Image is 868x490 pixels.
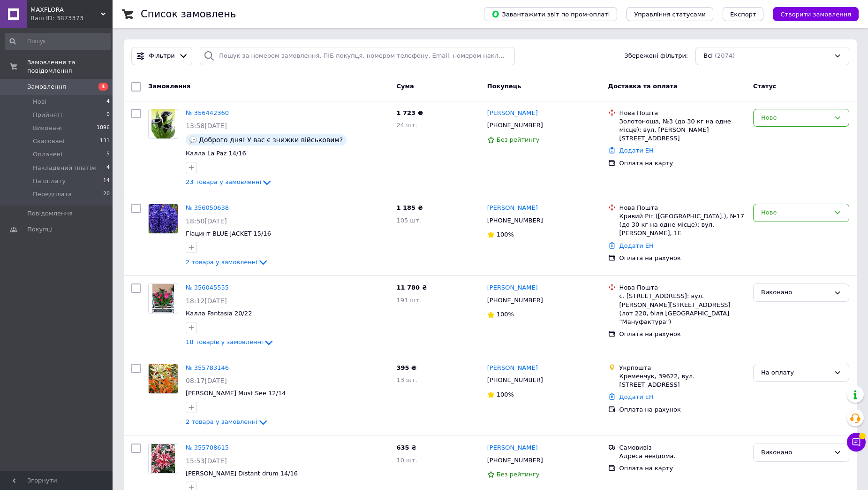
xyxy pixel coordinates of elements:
[619,364,746,372] div: Укрпошта
[619,159,746,168] div: Оплата на карту
[497,471,540,478] span: Без рейтингу
[148,83,190,90] span: Замовлення
[624,52,688,61] span: Збережені фільтри:
[33,190,72,199] span: Передплата
[753,83,777,90] span: Статус
[485,374,545,386] div: [PHONE_NUMBER]
[186,259,257,266] span: 2 товара у замовленні
[98,83,108,91] span: 4
[148,364,178,394] a: Фото товару
[396,444,416,451] span: 635 ₴
[186,310,252,317] a: Калла Fantasia 20/22
[619,242,654,249] a: Додати ЕН
[497,391,514,398] span: 100%
[619,292,746,326] div: с. [STREET_ADDRESS]: вул. [PERSON_NAME][STREET_ADDRESS] (лот 220, біля [GEOGRAPHIC_DATA] "Мануфак...
[33,124,62,132] span: Виконані
[186,150,246,157] a: Калла La Paz 14/16
[186,204,229,211] a: № 356050638
[152,284,174,313] img: Фото товару
[33,111,62,119] span: Прийняті
[396,457,417,464] span: 10 шт.
[396,376,417,383] span: 13 шт.
[100,137,110,145] span: 131
[619,452,746,460] div: Адреса невідома.
[33,150,62,159] span: Оплачені
[186,259,269,266] a: 2 товара у замовленні
[619,204,746,212] div: Нова Пошта
[148,283,178,314] a: Фото товару
[619,254,746,262] div: Оплата на рахунок
[761,208,830,218] div: Нове
[186,230,271,237] span: Гіацинт BLUE JACKET 15/16
[186,390,286,397] a: [PERSON_NAME] Must See 12/14
[761,368,830,378] div: На оплату
[485,454,545,467] div: [PHONE_NUMBER]
[149,364,178,393] img: Фото товару
[396,83,414,90] span: Cума
[186,217,227,225] span: 18:50[DATE]
[5,33,111,50] input: Пошук
[619,464,746,473] div: Оплата на карту
[491,10,610,18] span: Завантажити звіт по пром-оплаті
[619,393,654,400] a: Додати ЕН
[608,83,678,90] span: Доставка та оплата
[186,418,269,425] a: 2 товара у замовленні
[33,177,66,185] span: На оплату
[186,338,263,345] span: 18 товарів у замовленні
[780,11,851,18] span: Створити замовлення
[151,444,175,473] img: Фото товару
[484,7,617,21] button: Завантажити звіт по пром-оплаті
[186,457,227,465] span: 15:53[DATE]
[141,8,236,20] h1: Список замовлень
[186,419,257,426] span: 2 товара у замовленні
[103,190,110,199] span: 20
[148,204,178,234] a: Фото товару
[619,330,746,338] div: Оплата на рахунок
[30,14,113,23] div: Ваш ID: 3873373
[634,11,706,18] span: Управління статусами
[106,150,110,159] span: 5
[27,83,66,91] span: Замовлення
[619,283,746,292] div: Нова Пошта
[619,406,746,414] div: Оплата на рахунок
[200,47,515,65] input: Пошук за номером замовлення, ПІБ покупця, номером телефону, Email, номером накладної
[487,364,538,373] a: [PERSON_NAME]
[186,179,261,186] span: 23 товара у замовленні
[497,136,540,143] span: Без рейтингу
[27,209,73,218] span: Повідомлення
[485,119,545,131] div: [PHONE_NUMBER]
[396,122,417,129] span: 24 шт.
[396,364,416,371] span: 395 ₴
[186,178,272,185] a: 23 товара у замовленні
[149,204,178,233] img: Фото товару
[186,297,227,305] span: 18:12[DATE]
[396,217,421,224] span: 105 шт.
[30,6,101,14] span: MAXFLORA
[106,164,110,172] span: 4
[27,225,53,234] span: Покупці
[487,204,538,213] a: [PERSON_NAME]
[487,444,538,452] a: [PERSON_NAME]
[148,444,178,474] a: Фото товару
[27,58,113,75] span: Замовлення та повідомлення
[619,109,746,117] div: Нова Пошта
[497,311,514,318] span: 100%
[847,433,866,452] button: Чат з покупцем
[189,136,197,144] img: :speech_balloon:
[487,283,538,292] a: [PERSON_NAME]
[761,113,830,123] div: Нове
[761,288,830,298] div: Виконано
[106,111,110,119] span: 0
[487,109,538,118] a: [PERSON_NAME]
[186,122,227,130] span: 13:58[DATE]
[626,7,713,21] button: Управління статусами
[396,284,427,291] span: 11 780 ₴
[33,98,46,106] span: Нові
[773,7,859,21] button: Створити замовлення
[186,470,298,477] a: [PERSON_NAME] Distant drum 14/16
[149,52,175,61] span: Фільтри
